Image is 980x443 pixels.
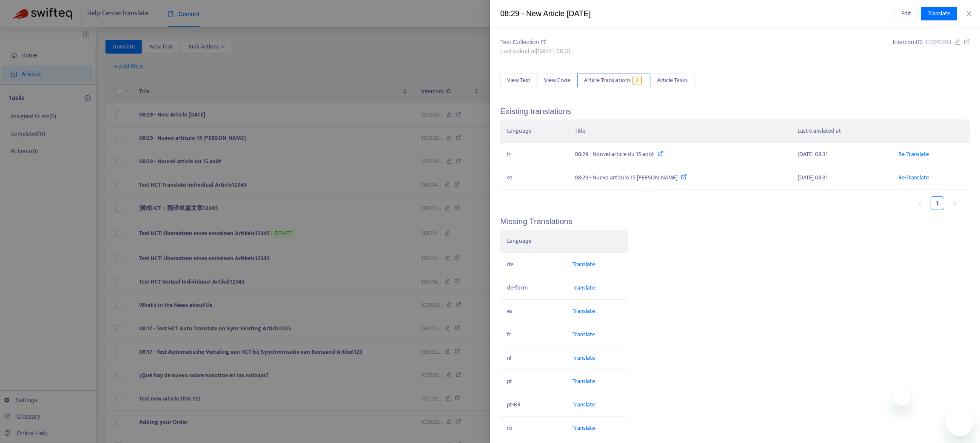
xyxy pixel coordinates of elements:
[650,74,695,87] button: Article Tasks
[537,74,577,87] button: View Code
[931,196,944,210] li: 1
[946,409,973,436] iframe: Button to launch messaging window
[948,196,961,210] button: right
[791,166,892,190] td: [DATE] 08:31
[925,39,952,45] span: 12020204
[500,47,571,56] div: Last edited at [DATE] 08:31
[584,76,631,85] span: Article Translations
[500,346,566,370] td: nl
[500,217,970,227] h5: Missing Translations
[632,76,642,85] span: 2
[500,166,568,190] td: es
[577,74,650,87] button: Article Translations2
[500,107,970,116] h5: Existing translations
[544,76,570,85] span: View Code
[963,10,975,18] button: Close
[573,259,595,269] a: Translate
[918,201,923,206] span: left
[898,149,929,159] a: Re-Translate
[575,150,783,159] div: 08:29 - Nouvel article du 15 août
[895,7,918,20] button: Edit
[500,230,566,253] th: Language
[500,393,566,417] td: pt-BR
[500,74,537,87] button: View Text
[966,10,972,17] span: close
[500,276,566,300] td: de-form
[921,7,957,20] button: Translate
[573,353,595,363] a: Translate
[500,323,566,346] td: fr
[575,173,783,182] div: 08:29 - Nuevo artículo 15 [PERSON_NAME]
[928,9,950,18] span: Translate
[500,417,566,440] td: ro
[500,39,546,45] span: Test Collection
[573,423,595,433] a: Translate
[893,389,910,406] iframe: Close message
[507,76,530,85] span: View Text
[500,119,568,143] th: Language
[791,119,892,143] th: Last translated at
[573,376,595,386] a: Translate
[573,283,595,292] a: Translate
[500,253,566,276] td: de
[893,38,970,56] div: Intercom ID:
[791,143,892,166] td: [DATE] 08:31
[914,196,927,210] li: Previous Page
[573,306,595,316] a: Translate
[500,143,568,166] td: fr
[500,300,566,323] td: es
[573,400,595,409] a: Translate
[901,9,911,18] span: Edit
[952,201,957,206] span: right
[500,370,566,393] td: pt
[657,76,688,85] span: Article Tasks
[500,8,895,20] div: 08:29 - New Article [DATE]
[568,119,790,143] th: Title
[931,197,944,210] a: 1
[573,329,595,339] a: Translate
[898,173,929,182] a: Re-Translate
[948,196,961,210] li: Next Page
[914,196,927,210] button: left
